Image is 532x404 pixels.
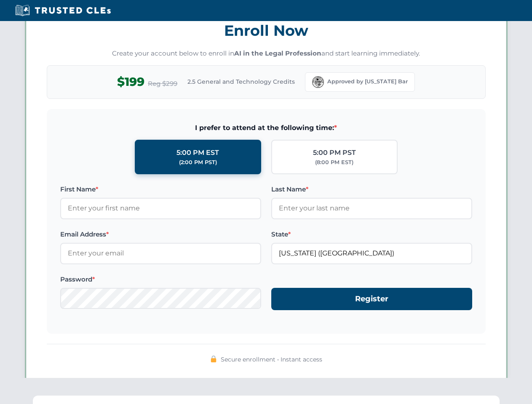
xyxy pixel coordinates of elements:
[13,4,113,17] img: Trusted CLEs
[271,288,472,310] button: Register
[60,229,261,239] label: Email Address
[60,122,472,133] span: I prefer to attend at the following time:
[210,356,217,362] img: 🔒
[60,198,261,219] input: Enter your first name
[60,243,261,264] input: Enter your email
[271,184,472,194] label: Last Name
[148,79,177,89] span: Reg $299
[271,243,472,264] input: Florida (FL)
[271,198,472,219] input: Enter your last name
[312,76,324,88] img: Florida Bar
[47,49,486,58] p: Create your account below to enroll in and start learning immediately.
[179,158,217,167] div: (2:00 PM PST)
[234,49,321,57] strong: AI in the Legal Profession
[221,355,322,364] span: Secure enrollment • Instant access
[60,184,261,194] label: First Name
[117,72,144,91] span: $199
[187,77,295,86] span: 2.5 General and Technology Credits
[47,17,486,44] h3: Enroll Now
[60,274,261,284] label: Password
[327,77,408,86] span: Approved by [US_STATE] Bar
[315,158,353,167] div: (8:00 PM EST)
[313,147,356,158] div: 5:00 PM PST
[271,229,472,239] label: State
[176,147,219,158] div: 5:00 PM EST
